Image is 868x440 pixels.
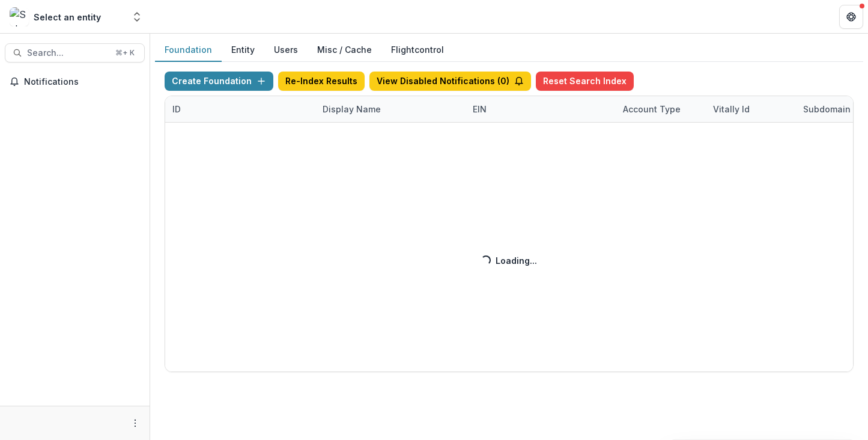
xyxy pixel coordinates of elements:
button: Open entity switcher [129,5,145,29]
span: Notifications [24,77,140,87]
button: Search... [5,43,145,63]
button: Foundation [155,38,222,62]
img: Select an entity [10,7,29,26]
a: Flightcontrol [391,43,444,56]
div: Select an entity [34,11,101,23]
span: Search... [27,48,108,58]
div: ⌘ + K [113,46,137,60]
button: Notifications [5,72,145,91]
button: Misc / Cache [308,38,381,62]
button: Entity [222,38,264,62]
button: Get Help [839,5,863,29]
button: More [128,416,142,430]
button: Users [264,38,308,62]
